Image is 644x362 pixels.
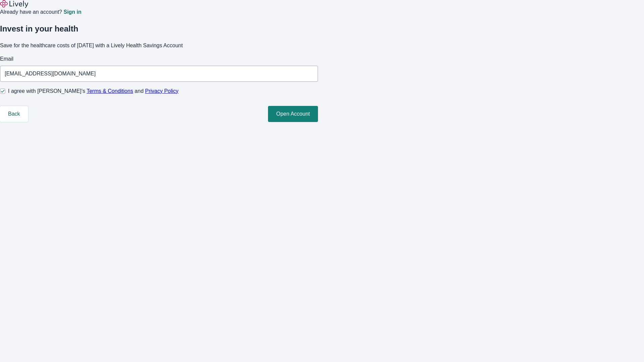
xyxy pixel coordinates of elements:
a: Terms & Conditions [87,88,133,94]
a: Sign in [63,9,81,15]
span: I agree with [PERSON_NAME]’s and [8,87,178,95]
a: Privacy Policy [145,88,179,94]
button: Open Account [268,106,318,122]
